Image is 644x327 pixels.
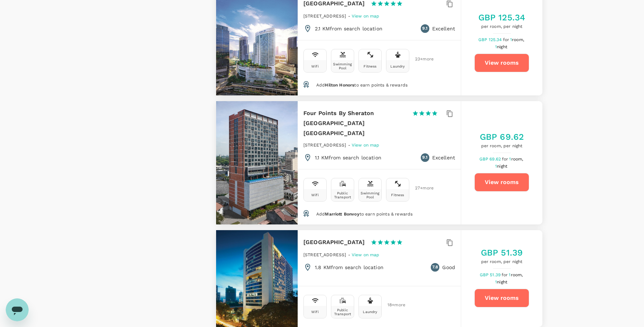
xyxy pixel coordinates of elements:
[352,252,380,257] span: View on map
[303,108,406,138] h6: Four Points By Sheraton [GEOGRAPHIC_DATA] [GEOGRAPHIC_DATA]
[432,25,455,32] p: Excellent
[478,12,526,23] h5: GBP 125.34
[509,272,524,277] span: 1
[311,193,319,197] div: Wifi
[333,308,352,316] div: Public Transport
[495,279,508,284] span: 1
[474,173,529,192] button: View rooms
[348,14,352,19] span: -
[325,212,359,217] span: Marriott Bonvoy
[333,62,352,70] div: Swimming Pool
[479,157,502,162] span: GBP 69.62
[480,143,524,150] span: per room, per night
[509,157,524,162] span: 1
[303,237,365,247] h6: [GEOGRAPHIC_DATA]
[316,83,408,88] span: Add to earn points & rewards
[481,247,523,258] h5: GBP 51.39
[511,272,523,277] span: room,
[311,64,319,68] div: Wifi
[474,54,529,72] button: View rooms
[360,191,380,199] div: Swimming Pool
[503,37,510,42] span: for
[497,44,507,49] span: night
[303,143,346,148] span: [STREET_ADDRESS]
[478,37,503,42] span: GBP 125.34
[502,157,509,162] span: for
[303,252,346,257] span: [STREET_ADDRESS]
[497,164,507,169] span: night
[474,289,529,307] button: View rooms
[333,191,352,199] div: Public Transport
[432,154,455,161] p: Excellent
[391,193,404,197] div: Fitness
[387,303,398,307] span: 18 + more
[6,298,29,321] iframe: Button to launch messaging window
[352,252,380,257] a: View on map
[364,64,376,68] div: Fitness
[497,279,507,284] span: night
[315,154,381,161] p: 1.1 KM from search location
[502,272,509,277] span: for
[480,131,524,143] h5: GBP 69.62
[303,14,346,19] span: [STREET_ADDRESS]
[325,83,354,88] span: Hilton Honors
[352,14,380,19] span: View on map
[311,310,319,314] div: Wifi
[352,143,380,148] span: View on map
[316,212,413,217] span: Add to earn points & rewards
[510,37,525,42] span: 1
[432,264,438,271] span: 7.8
[495,164,508,169] span: 1
[315,25,382,32] p: 2.1 KM from search location
[511,157,523,162] span: room,
[315,264,384,271] p: 1.8 KM from search location
[363,310,377,314] div: Laundry
[478,23,526,30] span: per room, per night
[422,154,427,161] span: 9.1
[442,264,455,271] p: Good
[415,57,426,61] span: 23 + more
[481,258,523,266] span: per room, per night
[415,186,426,190] span: 27 + more
[512,37,524,42] span: room,
[348,143,352,148] span: -
[348,252,352,257] span: -
[422,25,427,32] span: 9.1
[495,44,508,49] span: 1
[390,64,405,68] div: Laundry
[480,272,502,277] span: GBP 51.39
[352,142,380,148] a: View on map
[352,13,380,19] a: View on map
